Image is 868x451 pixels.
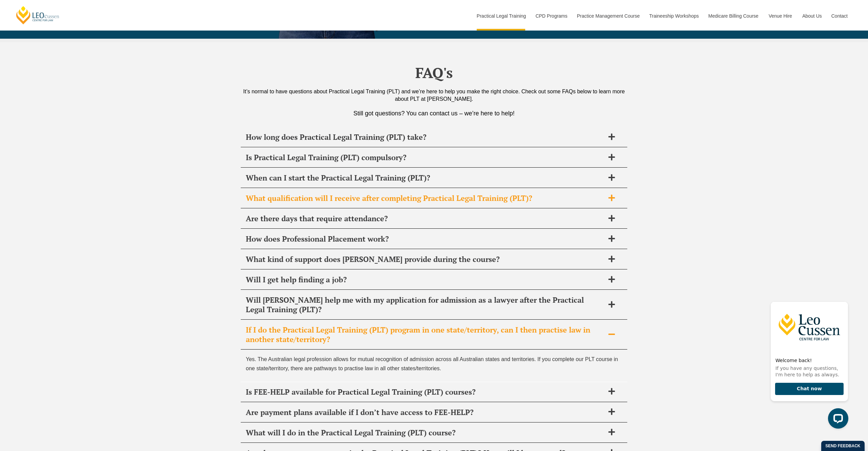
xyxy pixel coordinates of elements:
[246,408,605,417] span: Are payment plans available if I don’t have access to FEE-HELP?
[530,1,572,31] a: CPD Programs
[246,173,605,183] span: When can I start the Practical Legal Training (PLT)?
[246,295,605,314] span: Will [PERSON_NAME] help me with my application for admission as a lawyer after the Practical Lega...
[241,110,627,117] p: Still got questions? You can contact us – we’re here to help!
[246,428,605,437] span: What will I do in the Practical Legal Training (PLT) course?
[246,153,605,162] span: Is Practical Legal Training (PLT) compulsory?
[572,1,644,31] a: Practice Management Course
[246,325,605,344] span: If I do the Practical Legal Training (PLT) program in one state/territory, can I then practise la...
[765,290,851,434] iframe: LiveChat chat widget
[246,193,605,203] span: What qualification will I receive after completing Practical Legal Training (PLT)?
[826,1,853,31] a: Contact
[246,275,605,284] span: Will I get help finding a job?
[246,356,618,371] span: Yes. The Australian legal profession allows for mutual recognition of admission across all Austra...
[703,1,764,31] a: Medicare Billing Course
[15,5,60,25] a: [PERSON_NAME] Centre for Law
[472,1,531,31] a: Practical Legal Training
[246,132,605,142] span: How long does Practical Legal Training (PLT) take?
[246,255,605,264] span: What kind of support does [PERSON_NAME] provide during the course?
[644,1,703,31] a: Traineeship Workshops
[764,1,797,31] a: Venue Hire
[246,234,605,244] span: How does Professional Placement work?
[246,387,605,397] span: Is FEE-HELP available for Practical Legal Training (PLT) courses?
[246,214,605,223] span: Are there days that require attendance?
[241,64,627,81] h2: FAQ's
[241,88,627,103] div: It’s normal to have questions about Practical Legal Training (PLT) and we’re here to help you mak...
[797,1,826,31] a: About Us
